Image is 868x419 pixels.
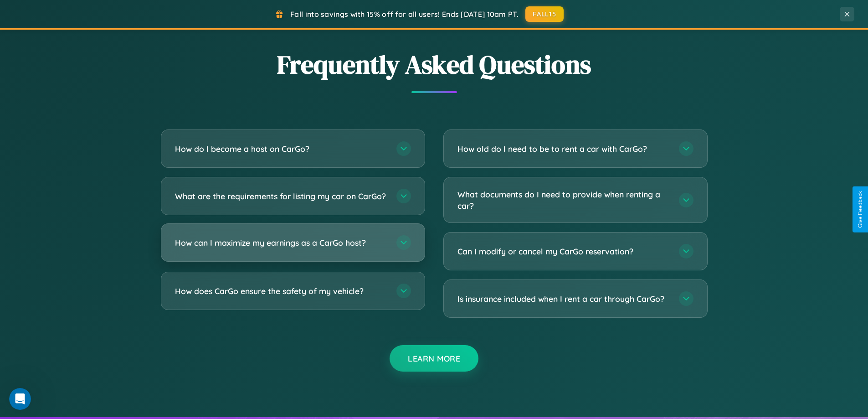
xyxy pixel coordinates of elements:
[290,10,519,19] span: Fall into savings with 15% off for all users! Ends [DATE] 10am PT.
[457,293,670,305] h3: Is insurance included when I rent a car through CarGo?
[9,388,31,410] iframe: Intercom live chat
[457,246,670,257] h3: Can I modify or cancel my CarGo reservation?
[175,191,387,202] h3: What are the requirements for listing my car on CarGo?
[175,285,387,297] h3: How does CarGo ensure the safety of my vehicle?
[457,143,670,155] h3: How old do I need to be to rent a car with CarGo?
[857,191,863,228] div: Give Feedback
[390,345,478,372] button: Learn More
[161,47,708,82] h2: Frequently Asked Questions
[525,6,564,22] button: FALL15
[175,143,387,155] h3: How do I become a host on CarGo?
[457,189,670,211] h3: What documents do I need to provide when renting a car?
[175,237,387,248] h3: How can I maximize my earnings as a CarGo host?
